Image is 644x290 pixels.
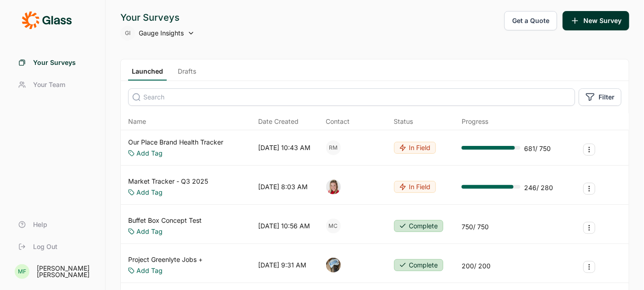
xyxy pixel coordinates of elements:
a: Add Tag [136,227,163,236]
img: ocn8z7iqvmiiaveqkfqd.png [326,258,341,273]
button: In Field [394,142,436,154]
span: Your Team [33,80,65,89]
div: [DATE] 8:03 AM [258,182,308,191]
div: MF [15,264,29,279]
input: Search [128,88,575,106]
a: Add Tag [136,149,163,158]
span: Filter [599,93,615,102]
button: Survey Actions [583,144,595,156]
div: [DATE] 10:43 AM [258,143,311,152]
div: RM [326,140,341,155]
a: Drafts [174,67,200,81]
a: Add Tag [136,188,163,197]
button: Filter [579,88,621,106]
img: xuxf4ugoqyvqjdx4ebsr.png [326,180,341,194]
button: Get a Quote [504,11,557,30]
a: Launched [128,67,167,81]
a: Project Greenlyte Jobs + [128,255,203,264]
button: Complete [394,220,443,232]
div: Status [394,117,413,126]
span: Date Created [258,117,299,126]
div: MC [326,219,341,233]
a: Our Place Brand Health Tracker [128,138,223,147]
div: Contact [326,117,350,126]
div: [DATE] 9:31 AM [258,261,306,270]
span: Your Surveys [33,58,76,67]
div: [DATE] 10:56 AM [258,221,310,231]
button: Survey Actions [583,222,595,234]
a: Market Tracker - Q3 2025 [128,177,208,186]
div: 681 / 750 [524,144,551,153]
div: Progress [462,117,488,126]
div: 246 / 280 [524,183,553,192]
a: Add Tag [136,266,163,275]
button: Survey Actions [583,261,595,273]
button: In Field [394,181,436,193]
span: Gauge Insights [139,29,184,38]
a: Buffet Box Concept Test [128,216,202,225]
div: GI [120,26,135,41]
span: Log Out [33,242,57,251]
div: 750 / 750 [462,222,489,232]
span: Name [128,117,146,126]
button: Survey Actions [583,183,595,195]
button: Complete [394,259,443,271]
div: 200 / 200 [462,261,491,271]
button: New Survey [563,11,629,30]
div: [PERSON_NAME] [PERSON_NAME] [37,265,94,278]
div: Your Surveys [120,11,195,24]
span: Help [33,220,47,229]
